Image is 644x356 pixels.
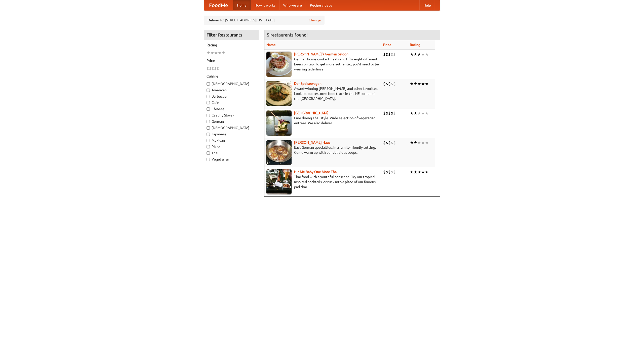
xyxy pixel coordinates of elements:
li: ★ [417,110,421,116]
li: ★ [207,50,210,56]
li: ★ [414,81,417,87]
a: [PERSON_NAME]'s German Saloon [294,52,348,56]
li: $ [383,169,386,175]
li: ★ [410,169,414,175]
a: Change [309,18,321,23]
li: $ [391,52,393,57]
li: $ [393,81,396,87]
a: Der Speisewagen [294,82,321,86]
a: How it works [251,0,279,10]
li: ★ [425,81,429,87]
label: [DEMOGRAPHIC_DATA] [207,125,256,130]
li: ★ [214,50,218,56]
li: $ [383,140,386,145]
a: Home [233,0,251,10]
li: ★ [421,110,425,116]
li: ★ [421,140,425,145]
ng-pluralize: 5 restaurants found! [267,32,308,37]
li: $ [212,66,214,71]
input: [DEMOGRAPHIC_DATA] [207,126,210,130]
a: [PERSON_NAME] Haus [294,140,330,144]
a: Who we are [279,0,306,10]
input: Chinese [207,107,210,111]
label: Thai [207,150,256,155]
li: $ [386,52,388,57]
li: $ [383,52,386,57]
input: Pizza [207,145,210,148]
h5: Price [207,58,256,63]
li: $ [388,52,391,57]
input: [DEMOGRAPHIC_DATA] [207,82,210,86]
li: ★ [425,52,429,57]
h5: Cuisine [207,74,256,79]
li: $ [217,66,219,71]
label: Czech / Slovak [207,113,256,118]
label: Chinese [207,106,256,111]
b: Hit Me Baby One More Thai [294,170,338,174]
img: esthers.jpg [266,52,292,77]
li: $ [388,81,391,87]
p: Award-winning [PERSON_NAME] and other favorites. Look for our restored food truck in the NE corne... [266,86,379,101]
label: Mexican [207,138,256,143]
label: [DEMOGRAPHIC_DATA] [207,81,256,86]
li: $ [207,66,209,71]
li: $ [391,110,393,116]
a: FoodMe [204,0,233,10]
input: Barbecue [207,95,210,98]
li: $ [214,66,217,71]
a: Recipe videos [306,0,336,10]
li: $ [391,169,393,175]
label: German [207,119,256,124]
label: American [207,88,256,93]
li: ★ [210,50,214,56]
input: Japanese [207,133,210,136]
input: Vegetarian [207,158,210,161]
li: $ [391,140,393,145]
p: Thai food with a youthful bar scene. Try our tropical inspired cocktails, or tuck into a plate of... [266,174,379,189]
li: $ [393,140,396,145]
li: $ [388,169,391,175]
input: German [207,120,210,123]
li: $ [383,110,386,116]
li: ★ [414,140,417,145]
li: $ [386,110,388,116]
li: $ [383,81,386,87]
label: Japanese [207,132,256,137]
li: ★ [421,52,425,57]
li: $ [209,66,212,71]
li: ★ [425,169,429,175]
p: East German specialties, in a family-friendly setting. Come warm up with our delicious soups. [266,145,379,155]
li: ★ [414,52,417,57]
div: Deliver to: [STREET_ADDRESS][US_STATE] [204,16,325,25]
li: ★ [410,52,414,57]
li: ★ [421,81,425,87]
img: satay.jpg [266,110,292,136]
li: ★ [410,110,414,116]
img: kohlhaus.jpg [266,140,292,165]
li: $ [386,140,388,145]
li: $ [388,110,391,116]
li: $ [393,110,396,116]
li: $ [393,169,396,175]
li: ★ [410,140,414,145]
input: Cafe [207,101,210,104]
li: $ [391,81,393,87]
input: Czech / Slovak [207,114,210,117]
li: ★ [414,110,417,116]
p: Fine dining Thai-style. Wide selection of vegetarian entrées. We also deliver. [266,115,379,126]
a: Name [266,43,276,47]
li: ★ [425,110,429,116]
li: ★ [222,50,225,56]
label: Vegetarian [207,157,256,162]
li: ★ [417,52,421,57]
input: Mexican [207,139,210,142]
input: American [207,89,210,92]
li: $ [386,81,388,87]
a: [GEOGRAPHIC_DATA] [294,111,329,115]
li: ★ [218,50,222,56]
a: Rating [410,43,420,47]
input: Thai [207,151,210,155]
